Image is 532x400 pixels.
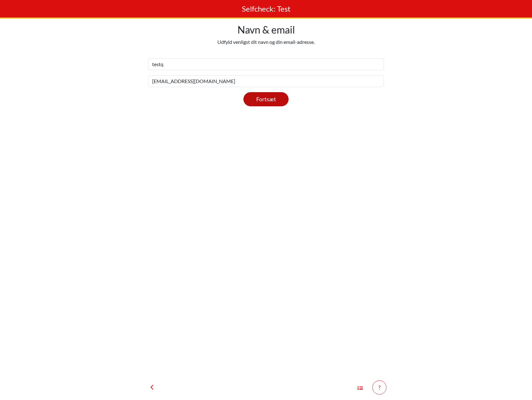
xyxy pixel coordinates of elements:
h2: Navn & email [146,24,386,36]
button: ? [372,381,386,395]
div: Fortsæt [251,95,281,103]
div: ? [376,383,382,392]
button: Fortsæt [243,92,289,106]
img: isAAAAASUVORK5CYII= [357,385,363,391]
p: Udfyld venligst dit navn og din email-adresse. [146,38,386,46]
input: Email-adresse [148,75,384,87]
input: Fornavn & efternavn [148,58,384,70]
h1: Selfcheck: Test [242,4,290,13]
